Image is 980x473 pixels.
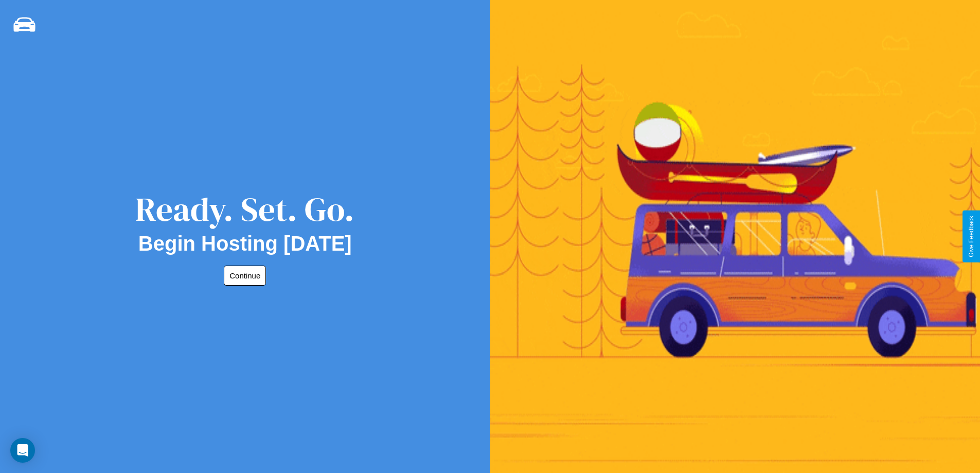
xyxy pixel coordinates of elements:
h2: Begin Hosting [DATE] [138,232,352,255]
button: Continue [224,266,266,286]
div: Ready. Set. Go. [135,186,354,232]
div: Open Intercom Messenger [10,438,35,463]
div: Give Feedback [968,216,975,257]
